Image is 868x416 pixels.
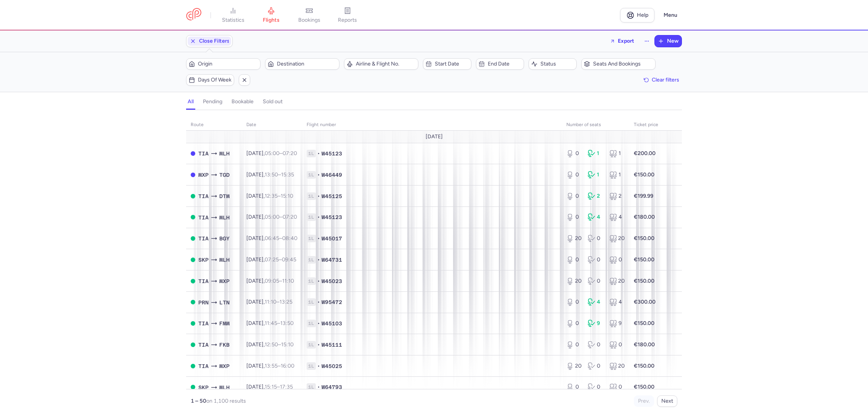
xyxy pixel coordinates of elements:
[634,278,654,284] strong: €150.00
[566,213,582,221] div: 0
[280,299,293,305] time: 13:25
[317,320,320,327] span: •
[265,278,294,284] span: –
[588,277,603,285] div: 0
[634,299,656,305] strong: €300.00
[206,398,246,404] span: on 1,100 results
[198,61,258,67] span: Origin
[317,213,320,221] span: •
[219,277,230,285] span: MXP
[265,299,276,305] time: 11:10
[265,363,294,369] span: –
[307,235,316,242] span: 1L
[265,278,279,284] time: 09:05
[265,256,279,263] time: 07:25
[317,298,320,306] span: •
[566,383,582,391] div: 0
[605,35,639,47] button: Export
[609,171,625,179] div: 1
[321,256,342,264] span: W64731
[283,150,297,157] time: 07:20
[246,320,294,326] span: [DATE],
[562,119,629,131] th: number of seats
[566,362,582,370] div: 20
[198,341,209,349] span: TIA
[609,362,625,370] div: 20
[634,363,654,369] strong: €150.00
[321,298,342,306] span: W95472
[246,299,293,305] span: [DATE],
[609,213,625,221] div: 4
[198,319,209,328] span: TIA
[265,320,277,326] time: 11:45
[426,134,443,140] span: [DATE]
[659,8,682,22] button: Menu
[307,277,316,285] span: 1L
[222,17,244,24] span: statistics
[307,383,316,391] span: 1L
[198,171,209,179] span: MXP
[593,61,653,67] span: Seats and bookings
[246,150,297,157] span: [DATE],
[282,278,294,284] time: 11:10
[566,150,582,157] div: 0
[566,171,582,179] div: 0
[609,277,625,285] div: 20
[214,7,252,24] a: statistics
[609,320,625,327] div: 9
[186,74,234,86] button: Days of week
[667,38,678,44] span: New
[321,341,342,349] span: W45111
[321,150,342,157] span: W45123
[423,58,471,70] button: Start date
[634,193,653,199] strong: €199.99
[219,234,230,243] span: BGY
[186,35,232,47] button: Close Filters
[186,58,260,70] button: Origin
[265,341,278,348] time: 12:50
[328,7,366,24] a: reports
[263,17,280,24] span: flights
[338,17,357,24] span: reports
[344,58,418,70] button: Airline & Flight No.
[317,150,320,157] span: •
[321,320,342,327] span: W45103
[246,214,297,220] span: [DATE],
[609,150,625,157] div: 1
[198,277,209,285] span: TIA
[281,363,294,369] time: 16:00
[219,171,230,179] span: TGD
[618,38,634,44] span: Export
[265,341,294,348] span: –
[317,192,320,200] span: •
[263,98,283,105] h4: sold out
[540,61,574,67] span: Status
[280,384,293,390] time: 17:35
[203,98,222,105] h4: pending
[246,341,294,348] span: [DATE],
[231,98,254,105] h4: bookable
[219,213,230,222] span: MLH
[265,58,339,70] button: Destination
[265,150,280,157] time: 05:00
[277,61,337,67] span: Destination
[307,298,316,306] span: 1L
[307,256,316,264] span: 1L
[265,171,278,178] time: 13:50
[265,256,296,263] span: –
[219,319,230,328] span: FMM
[634,384,654,390] strong: €150.00
[321,192,342,200] span: W45125
[219,192,230,200] span: DTM
[307,150,316,157] span: 1L
[265,363,278,369] time: 13:55
[265,384,293,390] span: –
[307,171,316,179] span: 1L
[588,341,603,349] div: 0
[566,192,582,200] div: 0
[265,214,297,220] span: –
[307,192,316,200] span: 1L
[321,277,342,285] span: W45023
[281,341,294,348] time: 15:10
[588,213,603,221] div: 4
